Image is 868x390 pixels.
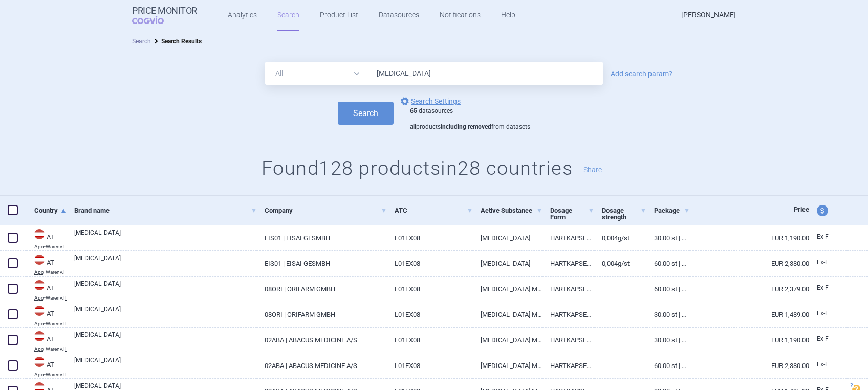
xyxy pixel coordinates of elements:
img: Austria [34,229,45,239]
a: 02ABA | ABACUS MEDICINE A/S [257,328,387,353]
a: [MEDICAL_DATA] MESILATE [473,353,542,378]
a: [MEDICAL_DATA] [74,254,257,272]
a: ATATApo-Warenv.I [27,254,67,275]
a: 30.00 ST | Stück [646,225,690,250]
span: Ex-factory price [817,310,829,317]
a: EIS01 | EISAI GESMBH [257,251,387,276]
li: Search Results [151,36,202,47]
a: L01EX08 [387,225,473,250]
a: HARTKAPSELN 4MG [542,251,595,276]
abbr: Apo-Warenv.II — Apothekerverlag Warenverzeichnis. Online database developed by the Österreichisch... [34,347,67,352]
a: EIS01 | EISAI GESMBH [257,225,387,250]
a: Ex-F [809,255,847,270]
a: Active Substance [481,198,542,223]
a: 08ORI | ORIFARM GMBH [257,277,387,302]
a: 60.00 ST | Stück [646,353,690,378]
a: [MEDICAL_DATA] MESILATE [473,277,542,302]
a: 30.00 ST | Stück [646,302,690,327]
strong: Price Monitor [132,6,197,16]
button: Search [338,102,394,125]
a: [MEDICAL_DATA] [473,251,542,276]
a: L01EX08 [387,353,473,378]
span: Ex-factory price [817,284,829,291]
a: EUR 1,489.00 [690,302,809,327]
a: ATC [395,198,473,223]
a: Company [265,198,387,223]
abbr: Apo-Warenv.II — Apothekerverlag Warenverzeichnis. Online database developed by the Österreichisch... [34,295,67,301]
a: 0,004G/ST [594,225,646,250]
strong: Search Results [161,38,202,45]
abbr: Apo-Warenv.II — Apothekerverlag Warenverzeichnis. Online database developed by the Österreichisch... [34,321,67,326]
a: EUR 2,380.00 [690,251,809,276]
div: datasources products from datasets [410,107,530,131]
a: ATATApo-Warenv.II [27,330,67,352]
a: 0,004G/ST [594,251,646,276]
a: Country [34,198,67,223]
a: [MEDICAL_DATA] [74,228,257,246]
a: 60.00 ST | Stück [646,277,690,302]
a: L01EX08 [387,302,473,327]
img: Austria [34,331,45,341]
a: [MEDICAL_DATA] [74,356,257,374]
a: 08ORI | ORIFARM GMBH [257,302,387,327]
a: ATATApo-Warenv.II [27,279,67,301]
button: Share [583,166,602,173]
strong: including removed [441,123,491,130]
a: 02ABA | ABACUS MEDICINE A/S [257,353,387,378]
abbr: Apo-Warenv.I — Apothekerverlag Warenverzeichnis. Online database developed by the Österreichische... [34,244,67,249]
a: L01EX08 [387,328,473,353]
img: Austria [34,280,45,290]
span: Ex-factory price [817,259,829,266]
strong: all [410,123,416,130]
a: HARTKAPSELN 4MG [542,328,595,353]
span: Ex-factory price [817,233,829,240]
a: EUR 1,190.00 [690,328,809,353]
a: [MEDICAL_DATA] MESILATE [473,302,542,327]
span: COGVIO [132,16,178,24]
span: ? [848,383,854,389]
a: Ex-F [809,332,847,347]
a: Search Settings [399,95,461,107]
img: Austria [34,306,45,316]
a: Ex-F [809,306,847,322]
li: Search [132,36,151,47]
a: ATATApo-Warenv.II [27,305,67,326]
img: Austria [34,255,45,265]
a: Package [654,198,690,223]
a: [MEDICAL_DATA] MESILATE [473,328,542,353]
strong: 65 [410,107,417,114]
a: Dosage strength [602,198,646,230]
a: HARTKAPSELN 4MG [542,277,595,302]
span: Ex-factory price [817,335,829,342]
a: EUR 1,190.00 [690,225,809,250]
a: Search [132,38,151,45]
a: HARTKAPSELN 4MG [542,353,595,378]
span: Ex-factory price [817,361,829,368]
abbr: Apo-Warenv.I — Apothekerverlag Warenverzeichnis. Online database developed by the Österreichische... [34,270,67,275]
abbr: Apo-Warenv.II — Apothekerverlag Warenverzeichnis. Online database developed by the Österreichisch... [34,372,67,377]
a: [MEDICAL_DATA] [74,330,257,349]
a: [MEDICAL_DATA] [473,225,542,250]
a: Price MonitorCOGVIO [132,6,197,25]
a: HARTKAPSELN 10MG [542,302,595,327]
a: 60.00 ST | Stück [646,251,690,276]
a: ATATApo-Warenv.II [27,356,67,377]
span: Price [794,205,809,213]
a: EUR 2,380.00 [690,353,809,378]
a: Ex-F [809,357,847,373]
a: HARTKAPSELN 4MG [542,225,595,250]
a: Dosage Form [550,198,595,230]
a: EUR 2,379.00 [690,277,809,302]
a: [MEDICAL_DATA] [74,305,257,323]
a: [MEDICAL_DATA] [74,279,257,297]
a: Brand name [74,198,257,223]
a: L01EX08 [387,277,473,302]
a: 30.00 ST | Stück [646,328,690,353]
img: Austria [34,357,45,367]
a: Ex-F [809,281,847,296]
a: Ex-F [809,230,847,245]
a: Add search param? [611,70,672,77]
a: L01EX08 [387,251,473,276]
a: ATATApo-Warenv.I [27,228,67,249]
